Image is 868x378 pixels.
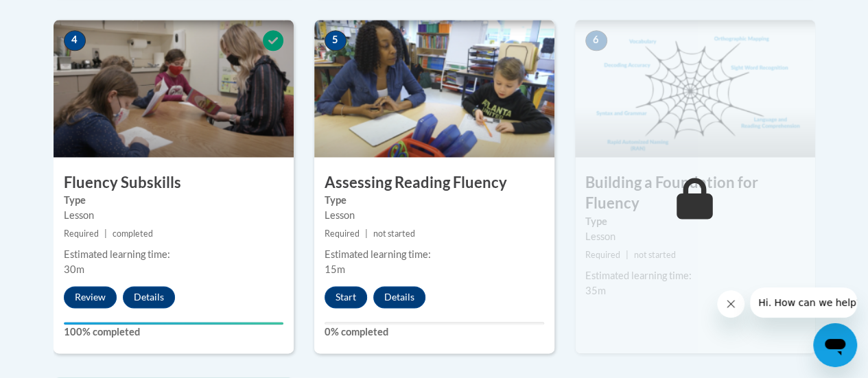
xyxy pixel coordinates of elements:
[585,229,805,244] div: Lesson
[113,228,153,239] span: completed
[64,228,99,239] span: Required
[64,247,283,262] div: Estimated learning time:
[54,172,294,193] h3: Fluency Subskills
[585,268,805,283] div: Estimated learning time:
[373,228,415,239] span: not started
[325,263,345,275] span: 15m
[325,247,544,262] div: Estimated learning time:
[717,290,744,318] iframe: Close message
[104,228,107,239] span: |
[8,10,111,21] span: Hi. How can we help?
[626,250,629,260] span: |
[64,286,117,308] button: Review
[64,30,86,51] span: 4
[325,228,360,239] span: Required
[64,324,283,340] label: 100% completed
[325,193,544,208] label: Type
[325,324,544,340] label: 0% completed
[585,30,607,51] span: 6
[575,172,815,215] h3: Building a Foundation for Fluency
[634,250,676,260] span: not started
[64,208,283,223] div: Lesson
[325,208,544,223] div: Lesson
[314,20,554,157] img: Course Image
[314,172,554,193] h3: Assessing Reading Fluency
[585,285,606,296] span: 35m
[123,286,175,308] button: Details
[575,20,815,157] img: Course Image
[325,286,367,308] button: Start
[373,286,425,308] button: Details
[64,263,84,275] span: 30m
[813,323,857,367] iframe: Button to launch messaging window
[750,287,857,318] iframe: Message from company
[585,214,805,229] label: Type
[54,20,294,157] img: Course Image
[64,322,283,324] div: Your progress
[325,30,347,51] span: 5
[64,193,283,208] label: Type
[365,228,368,239] span: |
[585,250,620,260] span: Required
